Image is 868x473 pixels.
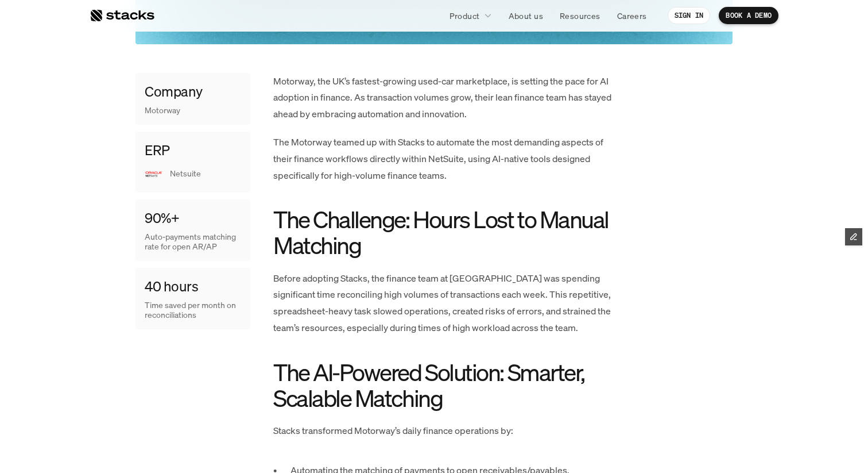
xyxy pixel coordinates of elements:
p: Before adopting Stacks, the finance team at [GEOGRAPHIC_DATA] was spending significant time recon... [273,270,618,336]
p: BOOK A DEMO [726,11,772,20]
p: Stacks transformed Motorway’s daily finance operations by: [273,422,618,439]
p: Motorway, the UK’s fastest-growing used-car marketplace, is setting the pace for AI adoption in f... [273,73,618,122]
a: Careers [610,5,654,26]
a: SIGN IN [668,7,711,24]
a: Privacy Policy [135,219,186,227]
p: Careers [617,10,647,22]
h4: Company [145,82,203,102]
p: Auto-payments matching rate for open AR/AP [145,232,241,252]
p: Product [449,10,480,22]
p: Resources [560,10,600,22]
a: BOOK A DEMO [719,7,778,24]
h4: ERP [145,141,170,160]
p: SIGN IN [675,11,704,20]
h2: The AI-Powered Solution: Smarter, Scalable Matching [273,359,618,411]
p: About us [509,10,543,22]
button: Edit Framer Content [845,228,862,245]
p: Netsuite [170,169,241,179]
p: The Motorway teamed up with Stacks to automate the most demanding aspects of their finance workfl... [273,134,618,183]
p: Motorway [145,106,180,116]
h2: The Challenge: Hours Lost to Manual Matching [273,206,618,258]
h4: 40 hours [145,277,198,297]
p: Time saved per month on reconciliations [145,301,241,320]
a: Resources [553,5,607,26]
h4: 90%+ [145,209,179,228]
a: About us [502,5,550,26]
